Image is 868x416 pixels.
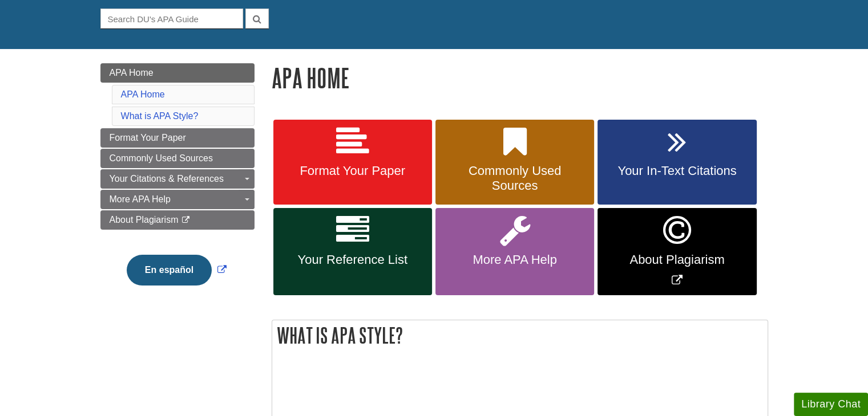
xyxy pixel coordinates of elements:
[110,68,154,78] span: APA Home
[597,208,756,295] a: Link opens in new window
[124,265,229,275] a: Link opens in new window
[100,63,255,83] a: APA Home
[110,153,213,163] span: Commonly Used Sources
[282,252,423,267] span: Your Reference List
[435,120,594,205] a: Commonly Used Sources
[100,169,255,189] a: Your Citations & References
[110,133,186,142] span: Format Your Paper
[282,164,423,178] span: Format Your Paper
[110,215,179,225] span: About Plagiarism
[100,9,243,28] input: Search DU's APA Guide
[100,149,255,168] a: Commonly Used Sources
[444,252,586,267] span: More APA Help
[606,164,748,178] span: Your In-Text Citations
[435,208,594,295] a: More APA Help
[127,255,212,286] button: En español
[100,63,255,305] div: Guide Page Menu
[100,190,255,209] a: More APA Help
[100,210,255,230] a: About Plagiarism
[110,174,224,183] span: Your Citations & References
[597,120,756,205] a: Your In-Text Citations
[100,128,255,148] a: Format Your Paper
[606,252,748,267] span: About Plagiarism
[121,111,199,121] a: What is APA Style?
[794,393,868,416] button: Library Chat
[444,164,586,193] span: Commonly Used Sources
[121,89,165,99] a: APA Home
[273,120,432,205] a: Format Your Paper
[272,320,768,350] h2: What is APA Style?
[272,63,768,92] h1: APA Home
[181,217,191,224] i: This link opens in a new window
[273,208,432,295] a: Your Reference List
[110,194,171,204] span: More APA Help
